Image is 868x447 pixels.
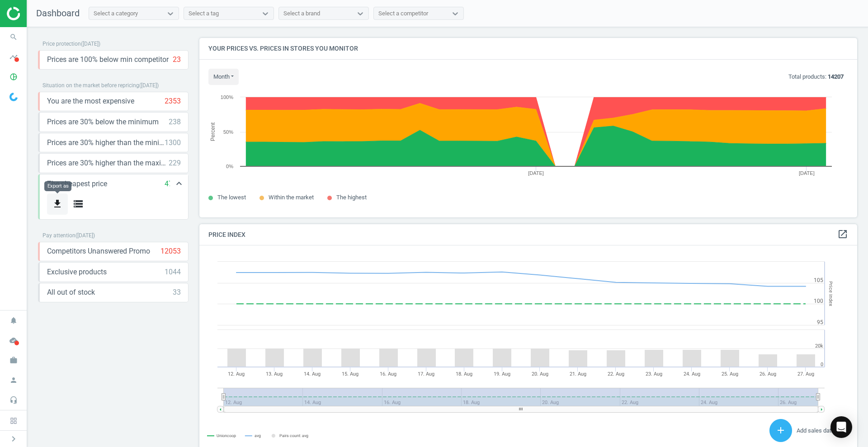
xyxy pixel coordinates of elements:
span: Exclusive products [47,267,107,277]
span: All out of stock [47,287,95,297]
div: 238 [169,117,181,127]
a: open_in_new [837,229,848,240]
tspan: 24. Aug [684,371,700,377]
tspan: Price Index [828,281,834,306]
img: ajHJNr6hYgQAAAAASUVORK5CYII= [7,7,71,20]
span: The highest [336,194,367,201]
span: ( [DATE] ) [81,41,100,47]
button: chevron_right [2,433,25,445]
tspan: 22. Aug [608,371,624,377]
tspan: Pairs count: avg [279,433,308,438]
h4: Your prices vs. prices in stores you monitor [199,38,857,59]
b: 14207 [828,73,844,80]
tspan: 25. Aug [722,371,738,377]
tspan: 23. Aug [646,371,662,377]
i: add [775,425,786,436]
text: 20k [815,343,823,349]
tspan: 14. Aug [304,371,321,377]
tspan: 19. Aug [494,371,510,377]
tspan: 18. Aug [456,371,472,377]
i: pie_chart_outlined [5,68,22,85]
i: headset_mic [5,391,22,409]
button: storage [68,193,89,215]
div: 1300 [165,138,181,148]
div: 23 [173,55,181,65]
tspan: Unioncoop [217,433,236,438]
i: keyboard_arrow_up [174,178,184,189]
span: Dashboard [36,8,80,19]
text: 0% [226,164,233,169]
tspan: 20. Aug [532,371,548,377]
span: Prices are 30% higher than the minimum [47,138,165,148]
i: timeline [5,48,22,66]
div: 1044 [165,267,181,277]
span: Prices are 100% below min competitor [47,55,169,65]
h4: Price Index [199,224,857,245]
tspan: 12. Aug [228,371,245,377]
div: Select a competitor [378,9,428,18]
tspan: 17. Aug [418,371,434,377]
i: notifications [5,312,22,329]
button: add [769,419,792,442]
span: Competitors Unanswered Promo [47,246,150,256]
i: get_app [52,198,63,209]
text: 100 [814,298,823,304]
span: Prices are 30% below the minimum [47,117,159,127]
text: 95 [817,319,823,325]
div: Select a tag [189,9,219,18]
i: open_in_new [837,229,848,240]
tspan: [DATE] [799,170,815,176]
i: storage [73,198,84,209]
span: The cheapest price [47,179,107,189]
tspan: Percent [210,122,216,141]
span: Within the market [269,194,314,201]
div: 229 [169,158,181,168]
div: Select a brand [283,9,320,18]
span: ( [DATE] ) [75,232,95,239]
div: Select a category [94,9,138,18]
button: month [208,69,239,85]
div: 2353 [165,96,181,106]
span: Prices are 30% higher than the maximal [47,158,169,168]
text: 100% [221,94,233,100]
span: Pay attention [42,232,75,239]
i: chevron_right [8,433,19,444]
div: 12053 [160,246,181,256]
span: Price protection [42,41,81,47]
tspan: 15. Aug [342,371,359,377]
span: Situation on the market before repricing [42,82,139,89]
div: 4758 [165,179,181,189]
p: Total products: [788,73,844,81]
tspan: [DATE] [528,170,544,176]
i: work [5,352,22,369]
tspan: 21. Aug [570,371,586,377]
span: You are the most expensive [47,96,134,106]
i: person [5,372,22,389]
tspan: 13. Aug [266,371,283,377]
span: ( [DATE] ) [139,82,159,89]
tspan: 27. Aug [797,371,814,377]
span: Add sales data [797,427,835,434]
text: 50% [223,129,233,135]
tspan: 16. Aug [380,371,396,377]
i: cloud_done [5,332,22,349]
tspan: avg [255,433,261,438]
div: Export as [44,181,71,191]
div: 33 [173,287,181,297]
div: Open Intercom Messenger [830,416,852,438]
button: keyboard_arrow_up [170,174,188,193]
span: The lowest [217,194,246,201]
i: search [5,28,22,46]
button: get_app [47,193,68,215]
tspan: 26. Aug [759,371,776,377]
text: 0 [821,362,823,367]
img: wGWNvw8QSZomAAAAABJRU5ErkJggg== [9,93,18,101]
text: 105 [814,277,823,283]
